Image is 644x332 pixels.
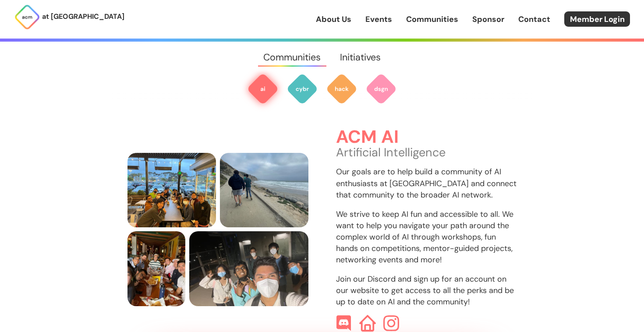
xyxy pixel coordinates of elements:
p: Join our Discord and sign up for an account on our website to get access to all the perks and be ... [336,273,517,307]
a: Initiatives [330,42,390,73]
a: at [GEOGRAPHIC_DATA] [14,4,124,30]
img: ACM AI [247,73,279,105]
p: at [GEOGRAPHIC_DATA] [42,11,124,22]
h3: ACM AI [336,127,517,147]
img: members sitting at a table smiling [127,153,216,228]
a: Sponsor [472,14,504,25]
img: ACM AI Website [359,315,376,332]
img: ACM Hack [326,73,357,105]
p: Our goals are to help build a community of AI enthusiasts at [GEOGRAPHIC_DATA] and connect that c... [336,166,517,200]
a: Member Login [564,11,630,27]
p: Artificial Intelligence [336,147,517,158]
a: Contact [518,14,550,25]
p: We strive to keep AI fun and accessible to all. We want to help you navigate your path around the... [336,208,517,265]
a: Communities [406,14,458,25]
a: Events [365,14,392,25]
img: people masked outside the elevators at Nobel Drive Station [189,231,308,306]
a: Communities [254,42,330,73]
img: ACM Cyber [287,73,318,105]
img: a bunch of people sitting and smiling at a table [127,231,185,306]
a: About Us [316,14,351,25]
img: ACM Logo [14,4,40,30]
img: three people, one holding a massive water jug, hiking by the sea [220,153,308,228]
img: ACM AI Discord [336,315,352,331]
img: ACM AI Instagram [383,315,399,331]
img: ACM Design [365,73,397,105]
